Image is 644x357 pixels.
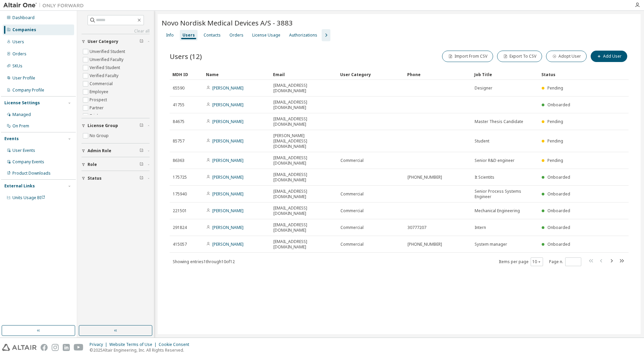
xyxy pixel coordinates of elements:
button: Add User [591,51,627,62]
span: Pending [547,85,563,91]
span: Student [475,138,489,144]
div: External Links [4,183,35,189]
img: facebook.svg [41,344,48,351]
label: Unverified Faculty [90,56,125,64]
span: 221501 [173,208,187,214]
div: Privacy [90,342,109,347]
label: Prospect [90,96,108,104]
div: Managed [12,112,31,117]
span: Page n. [549,257,581,266]
a: [PERSON_NAME] [212,241,244,247]
div: Dashboard [12,15,35,20]
span: [EMAIL_ADDRESS][DOMAIN_NAME] [273,222,334,233]
a: [PERSON_NAME] [212,225,244,230]
div: Orders [12,51,26,57]
div: Email [273,69,335,80]
span: 86363 [173,158,184,163]
span: Pending [547,119,563,124]
span: Onboarded [547,208,570,214]
button: Admin Role [82,143,150,158]
label: Verified Student [90,64,121,72]
span: 175725 [173,175,187,180]
div: User Profile [12,75,35,81]
div: On Prem [12,123,29,129]
a: [PERSON_NAME] [212,102,244,108]
a: Clear all [82,28,150,34]
span: Pending [547,138,563,144]
button: License Group [82,118,150,133]
span: Users (12) [170,52,202,61]
a: [PERSON_NAME] [212,158,244,163]
span: Mechanical Engineering [475,208,520,214]
button: Adopt User [546,51,587,62]
div: User Events [12,148,35,153]
label: Partner [90,104,105,112]
span: Commercial [340,191,364,197]
button: Export To CSV [497,51,542,62]
span: [EMAIL_ADDRESS][DOMAIN_NAME] [273,205,334,216]
a: [PERSON_NAME] [212,138,244,144]
button: User Category [82,34,150,49]
label: Unverified Student [90,48,126,56]
span: 175940 [173,191,187,197]
span: Onboarded [547,225,570,230]
span: User Category [88,39,118,44]
img: Altair One [3,2,87,9]
div: Product Downloads [12,171,51,176]
span: Senior R&D engineer [475,158,515,163]
label: Employee [90,88,110,96]
span: Novo Nordisk Medical Devices A/S - 3883 [162,18,293,27]
div: Company Profile [12,87,44,93]
div: Status [541,69,588,80]
div: Contacts [204,33,221,38]
span: Clear filter [140,148,144,154]
div: Cookie Consent [159,342,193,347]
img: youtube.svg [74,344,84,351]
span: System manager [475,242,507,247]
span: Admin Role [88,148,111,154]
a: [PERSON_NAME] [212,208,244,214]
div: Phone [407,69,469,80]
button: Role [82,157,150,172]
div: User Category [340,69,402,80]
span: 291824 [173,225,187,230]
span: [EMAIL_ADDRESS][DOMAIN_NAME] [273,155,334,166]
span: Onboarded [547,102,570,108]
span: Pending [547,158,563,163]
img: altair_logo.svg [2,344,37,351]
span: Clear filter [140,162,144,167]
span: 415057 [173,242,187,247]
span: Status [88,176,102,181]
span: Onboarded [547,191,570,197]
a: [PERSON_NAME] [212,174,244,180]
div: Users [182,33,195,38]
button: 10 [532,259,541,264]
div: Website Terms of Use [109,342,159,347]
button: Import From CSV [442,51,493,62]
span: [PHONE_NUMBER] [408,175,442,180]
div: Orders [229,33,244,38]
span: [PERSON_NAME][EMAIL_ADDRESS][DOMAIN_NAME] [273,133,334,149]
a: [PERSON_NAME] [212,191,244,197]
label: Trial [90,112,99,120]
div: Company Events [12,159,44,165]
span: Showing entries 1 through 10 of 12 [173,259,235,264]
span: [EMAIL_ADDRESS][DOMAIN_NAME] [273,116,334,127]
div: Info [166,33,174,38]
span: [PHONE_NUMBER] [408,242,442,247]
span: Clear filter [140,176,144,181]
span: Items per page [499,257,543,266]
div: License Settings [4,100,40,106]
span: It Scientits [475,175,494,180]
div: Job Title [474,69,536,80]
span: Commercial [340,158,364,163]
span: [EMAIL_ADDRESS][DOMAIN_NAME] [273,239,334,250]
span: 84675 [173,119,184,124]
span: Clear filter [140,123,144,128]
p: © 2025 Altair Engineering, Inc. All Rights Reserved. [90,347,193,353]
label: Commercial [90,80,114,88]
img: instagram.svg [52,344,59,351]
span: Commercial [340,242,364,247]
span: [EMAIL_ADDRESS][DOMAIN_NAME] [273,189,334,199]
div: Companies [12,27,36,33]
